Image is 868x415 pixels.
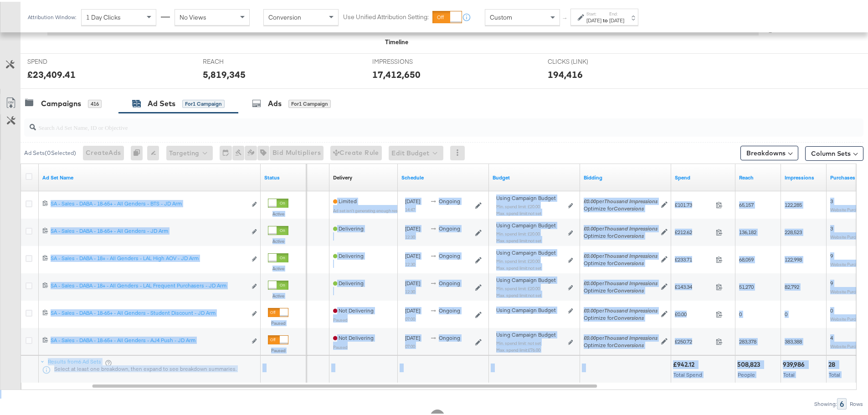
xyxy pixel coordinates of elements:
sub: Min. spend limit: £20.00 [496,256,540,262]
em: £0.00 [584,223,596,230]
span: Total [829,369,840,376]
a: The total amount spent to date. [675,172,732,179]
div: Optimize for [584,285,657,292]
div: 6 [837,396,847,408]
span: 3 [830,223,833,230]
em: Conversions [614,340,644,347]
span: per [584,333,657,339]
div: 5,819,345 [203,66,246,79]
span: [DATE] [405,278,420,285]
div: for 1 Campaign [182,98,225,106]
a: Shows the current budget of Ad Set. [493,172,576,179]
span: 0 [785,309,787,316]
em: Thousand Impressions [604,333,657,339]
span: ongoing [439,251,460,257]
div: SA - Sales - DABA - 18+ - All Genders - LAL Frequent Purchasers - JD Arm [51,280,247,287]
span: People [738,369,755,376]
span: [DATE] [405,196,420,203]
em: Conversions [614,258,644,265]
div: Optimize for [584,231,657,238]
sub: 12:30 [405,260,415,265]
span: Delivering [333,278,364,285]
em: Conversions [614,285,644,292]
em: £0.00 [584,305,596,312]
sub: 07:00 [405,314,415,320]
span: REACH [203,56,271,64]
sub: 07:00 [405,342,415,347]
span: per [584,196,657,203]
em: £0.00 [584,333,596,339]
div: SA - Sales - DABA - 18+ - All Genders - LAL High AOV - JD Arm [51,253,247,260]
div: SA - Sales - DABA - 18-65+ - All Genders - Student Discount - JD Arm [51,307,247,315]
sub: Max. spend limit : not set [496,263,541,269]
a: Reflects the ability of your Ad Set to achieve delivery based on ad states, schedule and budget. [333,172,352,179]
div: Campaigns [41,97,81,107]
sub: Website Purchases [830,232,867,238]
span: ongoing [439,305,460,312]
div: 939,986 [783,359,807,367]
span: 4 [830,333,833,339]
a: Shows your bid and optimisation settings for this Ad Set. [584,172,668,179]
button: Column Sets [805,144,863,159]
div: Ad Sets [148,97,175,107]
div: SA - Sales - DABA - 18-65+ - All Genders - BTS - JD Arm [51,198,247,205]
sub: Min. spend limit: £20.00 [496,202,540,207]
sub: Min. spend limit: £20.00 [496,284,540,289]
span: 68,059 [739,254,754,261]
sub: Website Purchases [830,314,867,320]
span: £212.62 [675,227,712,234]
span: 122,285 [785,200,802,206]
span: per [584,223,657,230]
label: Active [268,291,288,297]
span: CLICKS (LINK) [548,56,616,64]
em: Conversions [614,203,644,210]
span: ongoing [439,278,460,285]
div: Delivery [333,172,352,179]
sub: Min. spend limit: not set [496,338,541,344]
div: Showing: [814,399,837,405]
span: Conversion [268,11,301,20]
div: Ads [268,97,282,107]
sub: Website Purchases [830,342,867,347]
div: 416 [88,98,102,106]
div: Rows [849,399,863,405]
strong: to [601,15,609,22]
span: 1 Day Clicks [86,11,121,20]
span: ↑ [561,15,570,19]
div: £23,409.41 [27,66,76,79]
sub: 12:30 [405,287,415,292]
em: Conversions [614,231,644,237]
em: Thousand Impressions [604,251,657,257]
div: Optimize for [584,313,657,320]
span: Using Campaign Budget [496,275,556,282]
sub: 14:47 [405,205,415,210]
span: Not Delivering [333,305,374,312]
span: 122,998 [785,254,802,261]
span: £250.72 [675,336,712,343]
span: Total [783,369,795,376]
sub: Max. spend limit : not set [496,209,541,214]
em: Thousand Impressions [604,196,657,203]
span: Using Campaign Budget [496,220,556,227]
div: 28 [828,359,838,367]
sub: Max. spend limit : not set [496,236,541,241]
div: Optimize for [584,203,657,210]
span: [DATE] [405,223,420,230]
input: Search Ad Set Name, ID or Objective [36,113,786,131]
em: Conversions [614,313,644,319]
span: 82,792 [785,282,799,288]
span: £0.00 [675,309,712,316]
em: £0.00 [584,251,596,257]
span: Delivering [333,223,364,230]
span: SPEND [27,56,96,64]
span: 136,182 [739,227,756,234]
div: [DATE] [609,15,624,22]
sub: Ad set isn’t generating enough results to exit learning phase. [333,206,447,211]
sub: Website Purchases [830,205,867,210]
div: 0 [131,144,147,159]
span: ongoing [439,196,460,203]
span: 383,388 [785,336,802,343]
span: [DATE] [405,305,420,312]
span: Using Campaign Budget [496,193,556,200]
label: Paused [268,346,288,352]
